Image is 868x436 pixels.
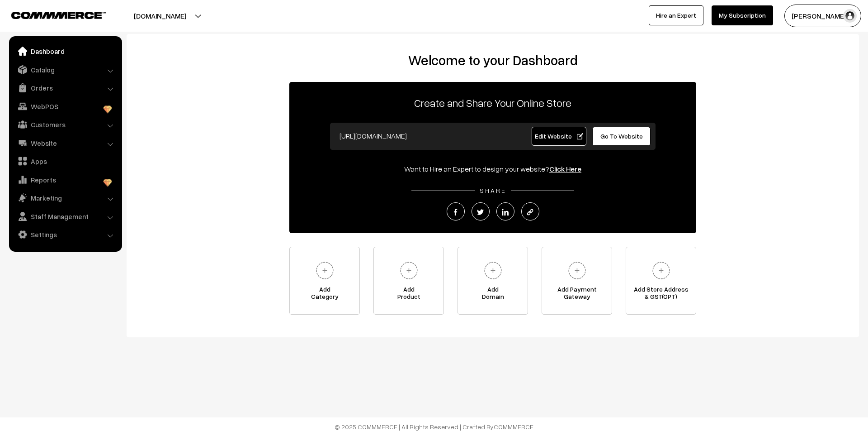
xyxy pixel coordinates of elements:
a: COMMMERCE [494,423,533,431]
a: Website [11,135,119,151]
img: plus.svg [649,258,674,283]
a: Apps [11,153,119,169]
a: My Subscription [712,5,773,25]
a: Staff Management [11,208,119,225]
p: Create and Share Your Online Store [289,95,696,111]
a: Dashboard [11,43,119,59]
span: Edit Website [535,132,583,140]
button: [DOMAIN_NAME] [102,5,218,27]
a: Add PaymentGateway [542,247,612,315]
a: Marketing [11,190,119,206]
a: COMMMERCE [11,9,90,20]
a: AddCategory [289,247,360,315]
a: Orders [11,80,119,96]
a: Hire an Expert [649,5,703,25]
span: SHARE [475,187,511,194]
a: Edit Website [532,127,587,146]
a: AddProduct [373,247,444,315]
span: Add Payment Gateway [542,286,612,304]
a: AddDomain [458,247,528,315]
button: [PERSON_NAME] [784,5,861,27]
h2: Welcome to your Dashboard [136,52,850,68]
a: Settings [11,226,119,243]
div: Want to Hire an Expert to design your website? [289,163,696,174]
a: Go To Website [592,127,651,146]
img: plus.svg [312,258,337,283]
span: Add Product [374,286,443,304]
a: Add Store Address& GST(OPT) [626,247,696,315]
a: WebPOS [11,98,119,115]
a: Catalog [11,62,119,78]
a: Customers [11,116,119,133]
span: Add Domain [458,286,528,304]
a: Click Here [549,164,581,173]
img: plus.svg [565,258,590,283]
a: Reports [11,172,119,188]
span: Add Category [290,286,359,304]
span: Go To Website [600,132,643,140]
img: COMMMERCE [11,12,106,19]
img: plus.svg [396,258,421,283]
span: Add Store Address & GST(OPT) [626,286,696,304]
img: user [843,9,857,23]
img: plus.svg [481,258,505,283]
